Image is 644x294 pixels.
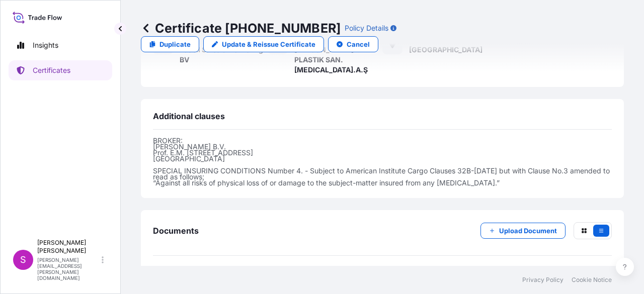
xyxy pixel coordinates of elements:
[328,36,378,52] button: Cancel
[222,39,315,49] p: Update & Reissue Certificate
[347,39,370,49] p: Cancel
[20,255,26,265] span: S
[345,23,388,33] p: Policy Details
[159,39,191,49] p: Duplicate
[141,20,341,36] p: Certificate [PHONE_NUMBER]
[37,257,100,281] p: [PERSON_NAME][EMAIL_ADDRESS][PERSON_NAME][DOMAIN_NAME]
[33,40,58,50] p: Insights
[141,36,199,52] a: Duplicate
[9,60,112,80] a: Certificates
[153,226,199,236] span: Documents
[33,65,70,75] p: Certificates
[522,276,563,284] a: Privacy Policy
[9,35,112,55] a: Insights
[572,276,612,284] a: Cookie Notice
[203,36,324,52] a: Update & Reissue Certificate
[153,111,225,121] span: Additional clauses
[499,226,557,236] p: Upload Document
[153,138,612,186] p: BROKER: [PERSON_NAME] B.V. Prof. E.M. [STREET_ADDRESS] [GEOGRAPHIC_DATA] SPECIAL INSURING CONDITI...
[37,239,100,255] p: [PERSON_NAME] [PERSON_NAME]
[480,223,566,239] button: Upload Document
